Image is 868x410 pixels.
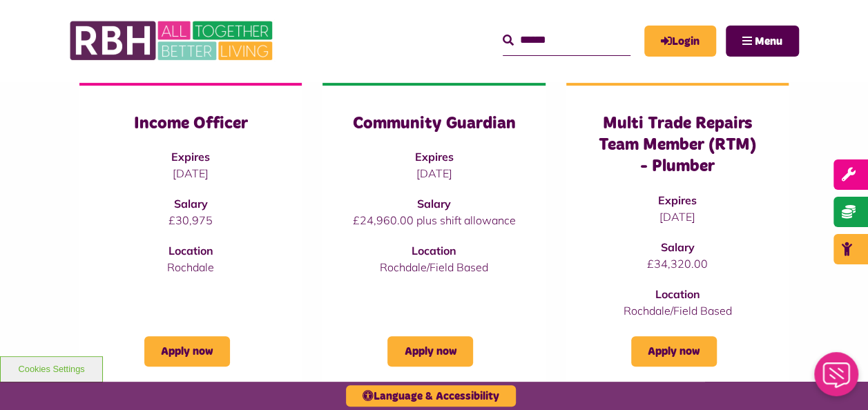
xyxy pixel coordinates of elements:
[387,336,473,367] a: Apply now
[350,165,517,182] p: [DATE]
[660,240,694,254] strong: Salary
[107,259,274,275] p: Rochdale
[350,113,517,135] h3: Community Guardian
[350,259,517,275] p: Rochdale/Field Based
[69,14,276,68] img: RBH
[658,193,697,207] strong: Expires
[168,244,213,257] strong: Location
[350,212,517,228] p: £24,960.00 plus shift allowance
[726,26,799,57] button: Navigation
[417,197,451,211] strong: Salary
[631,336,717,367] a: Apply now
[174,197,208,211] strong: Salary
[171,150,210,164] strong: Expires
[594,302,761,319] p: Rochdale/Field Based
[594,208,761,225] p: [DATE]
[412,244,456,257] strong: Location
[107,212,274,228] p: £30,975
[107,113,274,135] h3: Income Officer
[594,113,761,178] h3: Multi Trade Repairs Team Member (RTM) - Plumber
[755,36,782,47] span: Menu
[414,150,453,164] strong: Expires
[144,336,230,367] a: Apply now
[594,255,761,272] p: £34,320.00
[644,26,716,57] a: MyRBH
[503,26,630,55] input: Search
[655,287,700,301] strong: Location
[107,165,274,182] p: [DATE]
[346,385,516,407] button: Language & Accessibility
[806,348,868,410] iframe: Netcall Web Assistant for live chat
